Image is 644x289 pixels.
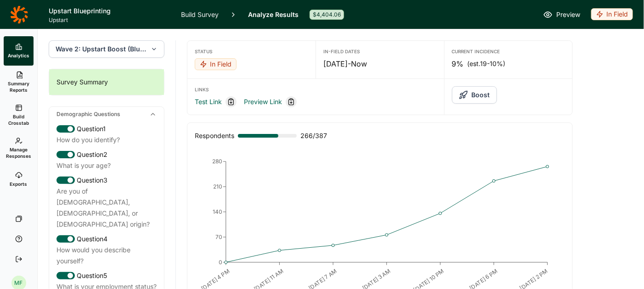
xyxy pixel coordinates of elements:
[195,58,237,70] div: In Field
[452,48,565,55] div: Current Incidence
[226,96,237,107] div: Copy link
[591,8,633,20] div: In Field
[10,181,28,187] span: Exports
[468,59,506,68] span: (est. 19-10% )
[49,17,170,24] span: Upstart
[4,99,34,132] a: Build Crosstab
[244,96,282,107] a: Preview Link
[4,66,34,99] a: Summary Reports
[4,165,34,194] a: Exports
[591,8,633,21] button: In Field
[49,69,164,95] div: Survey Summary
[213,183,222,190] tspan: 210
[6,146,31,159] span: Manage Responses
[56,186,157,230] div: Are you of [DEMOGRAPHIC_DATA], [DEMOGRAPHIC_DATA], or [DEMOGRAPHIC_DATA] origin?
[543,9,580,20] a: Preview
[7,113,30,126] span: Build Crosstab
[213,208,222,215] tspan: 140
[49,107,164,122] div: Demographic Questions
[7,80,30,93] span: Summary Reports
[4,132,34,165] a: Manage Responses
[219,259,222,266] tspan: 0
[4,36,34,66] a: Analytics
[56,149,157,160] div: Question 2
[49,6,170,17] h1: Upstart Blueprinting
[56,44,147,54] span: Wave 2: Upstart Boost (Blueprint wave)
[56,160,157,171] div: What is your age?
[49,40,164,58] button: Wave 2: Upstart Boost (Blueprint wave)
[300,130,327,141] span: 266 / 387
[556,9,580,20] span: Preview
[215,233,222,240] tspan: 70
[56,270,157,281] div: Question 5
[56,123,157,134] div: Question 1
[195,58,237,71] button: In Field
[195,48,308,55] div: Status
[212,158,222,165] tspan: 280
[56,245,157,267] div: How would you describe yourself?
[452,86,497,104] button: Boost
[195,86,437,93] div: Links
[310,10,344,20] div: $4,404.06
[286,96,297,107] div: Copy link
[195,130,234,141] div: Respondents
[323,48,436,55] div: In-Field Dates
[8,52,29,59] span: Analytics
[56,134,157,145] div: How do you identify?
[56,175,157,186] div: Question 3
[323,58,436,69] div: [DATE] - Now
[195,96,222,107] a: Test Link
[452,58,464,69] span: 9%
[56,233,157,245] div: Question 4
